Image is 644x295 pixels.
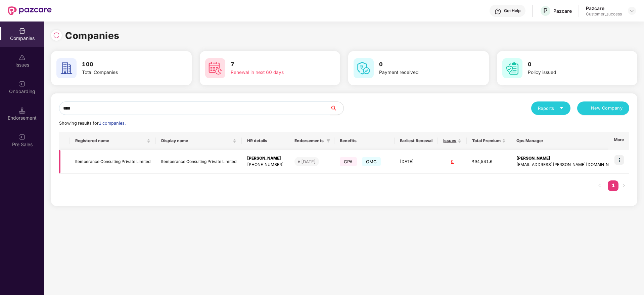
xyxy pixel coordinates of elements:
img: svg+xml;base64,PHN2ZyB3aWR0aD0iMjAiIGhlaWdodD0iMjAiIHZpZXdCb3g9IjAgMCAyMCAyMCIgZmlsbD0ibm9uZSIgeG... [19,81,26,87]
div: Total Companies [82,69,167,76]
th: Display name [156,132,242,150]
div: Pazcare [586,5,622,11]
div: Payment received [379,69,464,76]
div: Pazcare [553,8,572,14]
span: search [330,106,343,111]
th: More [608,132,629,150]
span: P [543,7,548,15]
td: Itemperance Consulting Private Limited [156,150,242,174]
img: svg+xml;base64,PHN2ZyBpZD0iUmVsb2FkLTMyeDMyIiB4bWxucz0iaHR0cDovL3d3dy53My5vcmcvMjAwMC9zdmciIHdpZH... [53,32,60,39]
span: Registered name [75,138,145,143]
span: Showing results for [59,121,126,126]
span: 1 companies. [99,121,126,126]
div: [EMAIL_ADDRESS][PERSON_NAME][DOMAIN_NAME] [516,162,619,168]
span: Total Premium [472,138,501,143]
div: [PERSON_NAME] [247,155,284,162]
span: Display name [161,138,231,143]
span: filter [326,139,330,143]
li: Previous Page [594,180,605,191]
span: right [622,183,626,187]
div: ₹94,541.6 [472,159,506,165]
div: [DATE] [301,158,316,165]
img: svg+xml;base64,PHN2ZyBpZD0iRHJvcGRvd24tMzJ4MzIiIHhtbG5zPSJodHRwOi8vd3d3LnczLm9yZy8yMDAwL3N2ZyIgd2... [629,8,635,13]
img: icon [614,155,624,165]
button: right [618,180,629,191]
th: Issues [438,132,467,150]
div: Customer_success [586,11,622,17]
span: plus [584,106,588,111]
span: Ops Manager [516,138,614,143]
th: HR details [242,132,289,150]
span: GPA [340,157,357,166]
div: [PHONE_NUMBER] [247,162,284,168]
img: svg+xml;base64,PHN2ZyB4bWxucz0iaHR0cDovL3d3dy53My5vcmcvMjAwMC9zdmciIHdpZHRoPSI2MCIgaGVpZ2h0PSI2MC... [56,58,77,78]
span: caret-down [559,106,564,110]
div: 0 [443,159,461,165]
span: GMC [362,157,381,166]
img: svg+xml;base64,PHN2ZyB4bWxucz0iaHR0cDovL3d3dy53My5vcmcvMjAwMC9zdmciIHdpZHRoPSI2MCIgaGVpZ2h0PSI2MC... [502,58,522,78]
img: svg+xml;base64,PHN2ZyB3aWR0aD0iMjAiIGhlaWdodD0iMjAiIHZpZXdCb3g9IjAgMCAyMCAyMCIgZmlsbD0ibm9uZSIgeG... [19,134,26,140]
h3: 100 [82,60,167,69]
li: 1 [608,180,618,191]
td: Itemperance Consulting Private Limited [70,150,156,174]
img: svg+xml;base64,PHN2ZyB3aWR0aD0iMTQuNSIgaGVpZ2h0PSIxNC41IiB2aWV3Qm94PSIwIDAgMTYgMTYiIGZpbGw9Im5vbm... [19,107,26,114]
div: Reports [538,105,564,112]
th: Earliest Renewal [395,132,438,150]
button: plusNew Company [577,101,629,115]
th: Total Premium [467,132,511,150]
th: Benefits [334,132,395,150]
span: filter [325,137,332,145]
img: New Pazcare Logo [8,6,52,15]
img: svg+xml;base64,PHN2ZyB4bWxucz0iaHR0cDovL3d3dy53My5vcmcvMjAwMC9zdmciIHdpZHRoPSI2MCIgaGVpZ2h0PSI2MC... [205,58,225,78]
div: Renewal in next 60 days [231,69,315,76]
div: Policy issued [528,69,612,76]
h1: Companies [65,28,120,43]
img: svg+xml;base64,PHN2ZyB4bWxucz0iaHR0cDovL3d3dy53My5vcmcvMjAwMC9zdmciIHdpZHRoPSI2MCIgaGVpZ2h0PSI2MC... [354,58,374,78]
h3: 0 [379,60,464,69]
span: left [598,183,602,187]
button: left [594,180,605,191]
button: search [330,101,344,115]
td: [DATE] [395,150,438,174]
div: [PERSON_NAME] [516,155,619,162]
li: Next Page [618,180,629,191]
a: 1 [608,180,618,191]
span: New Company [591,105,623,112]
img: svg+xml;base64,PHN2ZyBpZD0iQ29tcGFuaWVzIiB4bWxucz0iaHR0cDovL3d3dy53My5vcmcvMjAwMC9zdmciIHdpZHRoPS... [19,28,26,34]
h3: 7 [231,60,315,69]
h3: 0 [528,60,612,69]
div: Get Help [504,8,520,13]
img: svg+xml;base64,PHN2ZyBpZD0iSGVscC0zMngzMiIgeG1sbnM9Imh0dHA6Ly93d3cudzMub3JnLzIwMDAvc3ZnIiB3aWR0aD... [495,8,501,15]
img: svg+xml;base64,PHN2ZyBpZD0iSXNzdWVzX2Rpc2FibGVkIiB4bWxucz0iaHR0cDovL3d3dy53My5vcmcvMjAwMC9zdmciIH... [19,54,26,61]
th: Registered name [70,132,156,150]
span: Endorsements [294,138,324,143]
span: Issues [443,138,456,143]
